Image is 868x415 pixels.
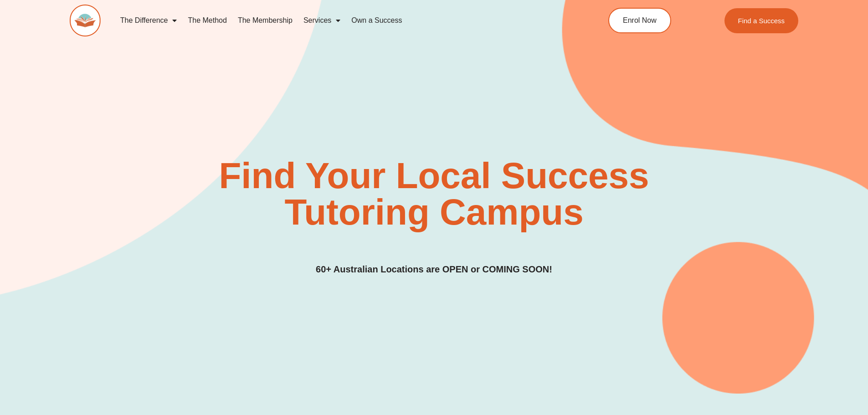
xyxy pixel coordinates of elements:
a: The Method [182,10,232,31]
nav: Menu [115,10,567,31]
a: The Membership [232,10,298,31]
a: The Difference [115,10,183,31]
h3: 60+ Australian Locations are OPEN or COMING SOON! [316,262,552,277]
a: Enrol Now [608,8,671,33]
a: Find a Success [724,8,799,33]
h2: Find Your Local Success Tutoring Campus [146,158,722,231]
span: Enrol Now [623,17,657,24]
a: Services [298,10,346,31]
span: Find a Success [738,17,785,24]
a: Own a Success [346,10,407,31]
